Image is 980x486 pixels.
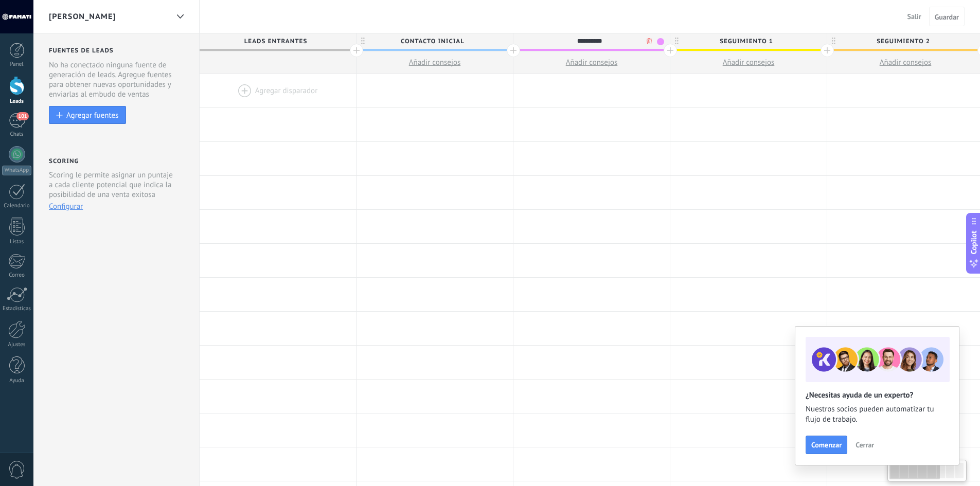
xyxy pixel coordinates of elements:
button: Añadir consejos [670,51,827,74]
div: Listas [2,239,32,245]
span: Añadir consejos [880,58,932,67]
div: Contacto inicial [357,33,513,49]
div: WhatsApp [2,166,31,175]
span: Copilot [969,230,979,254]
span: [PERSON_NAME] [49,12,116,22]
button: Configurar [49,202,83,211]
button: Añadir consejos [513,51,670,74]
button: Comenzar [806,436,847,454]
div: Estadísticas [2,305,32,312]
span: seguimiento 1 [670,33,822,49]
div: seguimiento 1 [670,33,827,49]
div: Ayuda [2,377,32,384]
span: Leads Entrantes [200,33,351,49]
div: Agregar fuentes [66,111,118,119]
div: Panel [2,61,32,68]
button: Agregar fuentes [49,106,126,124]
span: Añadir consejos [409,58,461,67]
span: 101 [16,112,28,120]
div: Leads Entrantes [200,33,356,49]
span: Seguimiento 2 [827,33,978,49]
p: Scoring le permite asignar un puntaje a cada cliente potencial que indica la posibilidad de una v... [49,170,177,200]
div: Ajustes [2,341,32,348]
button: Añadir consejos [357,51,513,74]
span: Contacto inicial [357,33,508,49]
h2: ¿Necesitas ayuda de un experto? [806,390,949,400]
h2: Fuentes de leads [49,47,186,55]
span: Añadir consejos [566,58,618,67]
button: Guardar [929,7,965,26]
div: Leads [2,98,32,105]
div: Calendario [2,203,32,209]
div: Correo [2,272,32,279]
span: Añadir consejos [723,58,775,67]
button: Salir [903,9,925,24]
div: Chats [2,131,32,138]
h2: Scoring [49,157,79,165]
span: Cerrar [856,441,874,448]
span: Comenzar [811,441,842,448]
span: Guardar [935,13,959,21]
button: Cerrar [851,437,879,453]
span: Nuestros socios pueden automatizar tu flujo de trabajo. [806,404,949,425]
span: Salir [907,12,921,21]
div: Daniel [171,7,189,27]
div: No ha conectado ninguna fuente de generación de leads. Agregue fuentes para obtener nuevas oportu... [49,60,186,99]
